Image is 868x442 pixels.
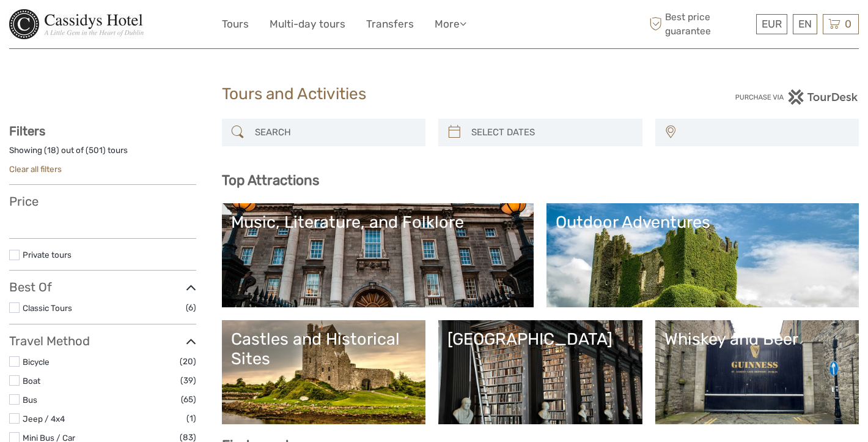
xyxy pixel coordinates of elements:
div: Showing ( ) out of ( ) tours [9,144,196,163]
a: Music, Literature, and Folklore [231,212,525,298]
a: Bicycle [23,357,50,367]
span: EUR [762,18,782,30]
span: (20) [180,354,196,369]
h3: Price [9,194,196,209]
h3: Best Of [9,280,196,294]
a: Bus [23,395,37,405]
span: (1) [186,411,196,425]
div: EN [793,14,817,34]
a: Whiskey and Beer [664,329,850,415]
a: Outdoor Adventures [556,212,850,298]
input: SELECT DATES [466,122,636,143]
span: 0 [843,18,853,30]
h1: Tours and Activities [222,84,647,104]
div: Castles and Historical Sites [231,329,417,369]
a: Tours [222,15,249,33]
img: PurchaseViaTourDesk.png [735,89,859,105]
span: (65) [181,392,196,406]
b: Top Attractions [222,172,319,189]
a: Boat [23,376,40,386]
div: Outdoor Adventures [556,212,850,232]
span: (6) [186,301,196,315]
a: Clear all filters [9,164,62,174]
strong: Filters [9,124,45,138]
label: 18 [47,144,56,156]
h3: Travel Method [9,334,196,348]
a: Castles and Historical Sites [231,329,417,415]
img: 377-0552fc04-05ca-4cc7-9c8e-c31e135f8cb0_logo_small.jpg [9,9,144,39]
span: (39) [180,373,196,388]
a: Classic Tours [23,303,72,313]
a: Private tours [23,250,72,260]
div: Music, Literature, and Folklore [231,212,525,232]
label: 501 [89,144,103,156]
div: [GEOGRAPHIC_DATA] [447,329,633,349]
a: More [435,15,466,33]
a: Transfers [366,15,414,33]
a: Jeep / 4x4 [23,414,65,424]
a: [GEOGRAPHIC_DATA] [447,329,633,415]
span: Best price guarantee [647,10,754,37]
div: Whiskey and Beer [664,329,850,349]
input: SEARCH [250,122,420,143]
a: Multi-day tours [270,15,345,33]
